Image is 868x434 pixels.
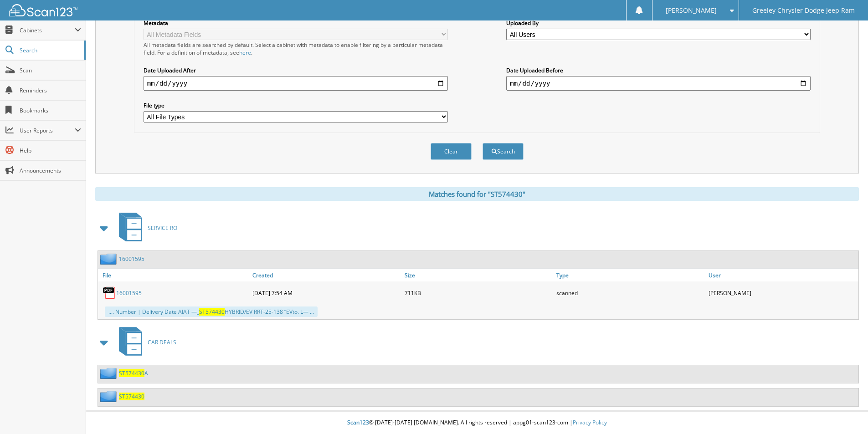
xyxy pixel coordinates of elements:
img: folder2.png [100,368,119,379]
input: start [144,76,448,91]
a: Privacy Policy [573,419,607,426]
a: SERVICE RO [113,210,177,246]
div: .... Number | Delivery Date AIAT —_ HYBRID/EV RRT-25-138 “EVto. L— ... [105,306,318,317]
span: Scan123 [347,419,369,426]
div: [PERSON_NAME] [706,284,858,302]
span: Bookmarks [20,107,81,114]
img: folder2.png [100,253,119,265]
a: ST574430A [119,369,148,377]
button: Clear [431,143,472,160]
span: Greeley Chrysler Dodge Jeep Ram [752,8,855,13]
div: 711KB [402,284,555,302]
iframe: Chat Widget [822,390,868,434]
a: CAR DEALS [113,324,176,360]
div: Matches found for "ST574430" [95,187,859,201]
span: ST574430 [199,308,225,316]
img: folder2.png [100,391,119,402]
label: Date Uploaded After [144,66,448,74]
span: [PERSON_NAME] [666,8,717,13]
label: Metadata [144,19,448,27]
div: © [DATE]-[DATE] [DOMAIN_NAME]. All rights reserved | appg01-scan123-com | [86,412,868,434]
a: User [706,269,858,281]
span: Search [20,46,80,54]
span: Reminders [20,87,81,94]
button: Search [483,143,524,160]
a: Type [554,269,706,281]
a: Created [250,269,402,281]
span: SERVICE RO [148,224,177,232]
a: here [239,49,251,56]
span: Scan [20,66,81,74]
a: ST574430 [119,393,144,400]
a: File [98,269,250,281]
div: All metadata fields are searched by default. Select a cabinet with metadata to enable filtering b... [144,41,448,56]
span: ST574430 [119,369,144,377]
a: 16001595 [119,255,144,263]
img: PDF.png [103,286,116,300]
div: [DATE] 7:54 AM [250,284,402,302]
a: 16001595 [116,289,142,297]
label: File type [144,102,448,109]
label: Date Uploaded Before [506,66,811,74]
a: Size [402,269,555,281]
span: CAR DEALS [148,338,176,346]
span: Announcements [20,167,81,174]
span: User Reports [20,127,75,134]
span: Help [20,147,81,154]
div: scanned [554,284,706,302]
input: end [506,76,811,91]
label: Uploaded By [506,19,811,27]
span: Cabinets [20,26,75,34]
img: scan123-logo-white.svg [9,4,77,16]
